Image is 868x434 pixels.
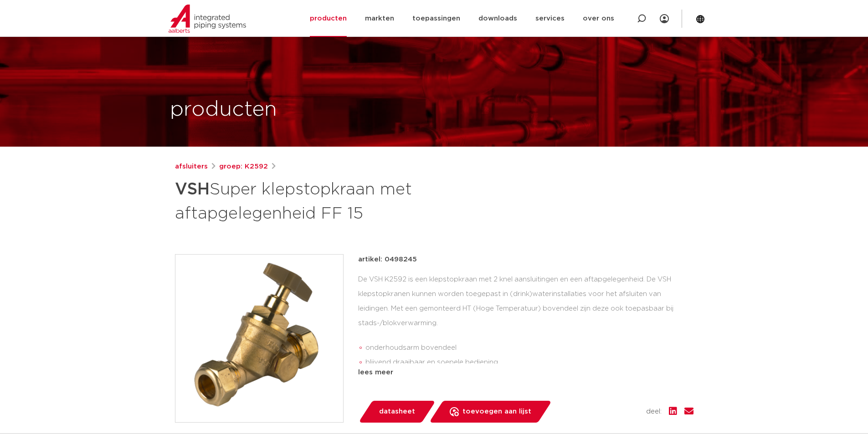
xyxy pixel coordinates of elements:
[219,161,268,172] a: groep: K2592
[170,95,277,124] h1: producten
[175,181,210,198] strong: VSH
[365,341,693,355] li: onderhoudsarm bovendeel
[175,255,343,422] img: Product Image for VSH Super klepstopkraan met aftapgelegenheid FF 15
[358,367,693,378] div: lees meer
[358,401,436,423] a: datasheet
[462,404,531,419] span: toevoegen aan lijst
[358,272,693,363] div: De VSH K2592 is een klepstopkraan met 2 knel aansluitingen en een aftapgelegenheid. De VSH klepst...
[379,404,415,419] span: datasheet
[175,176,517,225] h1: Super klepstopkraan met aftapgelegenheid FF 15
[365,355,693,370] li: blijvend draaibaar en soepele bediening
[175,161,208,172] a: afsluiters
[358,254,417,265] p: artikel: 0498245
[646,406,662,417] span: deel:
